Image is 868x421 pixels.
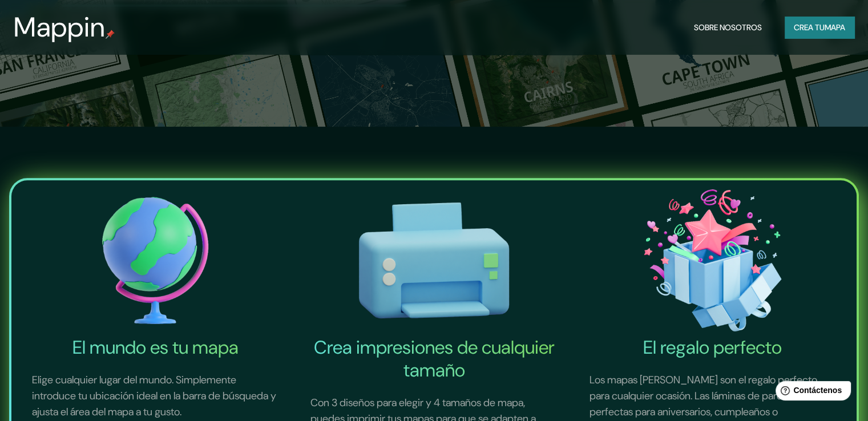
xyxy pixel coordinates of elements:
font: El mundo es tu mapa [72,335,239,359]
font: mapa [825,22,845,33]
font: El regalo perfecto [643,335,782,359]
img: El icono del regalo perfecto [576,185,850,337]
button: Sobre nosotros [689,17,766,38]
font: Mappin [14,9,106,45]
img: Crea impresiones de cualquier tamaño-icono [297,185,571,337]
img: pin de mapeo [106,30,115,39]
font: Crea impresiones de cualquier tamaño [313,335,554,382]
iframe: Lanzador de widgets de ayuda [766,377,855,408]
font: Sobre nosotros [694,22,762,33]
button: Crea tumapa [785,17,854,38]
font: Elige cualquier lugar del mundo. Simplemente introduce tu ubicación ideal en la barra de búsqueda... [32,373,276,418]
font: Crea tu [794,22,825,33]
img: El mundo es tu icono de mapa [18,185,292,337]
